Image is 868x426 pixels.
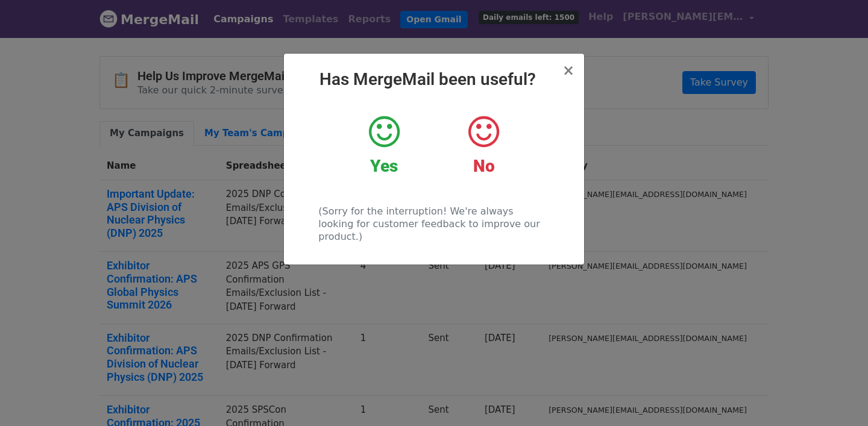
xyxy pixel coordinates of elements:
[370,156,398,176] strong: Yes
[562,63,574,78] button: Close
[318,205,549,243] p: (Sorry for the interruption! We're always looking for customer feedback to improve our product.)
[562,62,574,79] span: ×
[473,156,495,176] strong: No
[344,114,425,177] a: Yes
[443,114,524,177] a: No
[294,69,574,90] h2: Has MergeMail been useful?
